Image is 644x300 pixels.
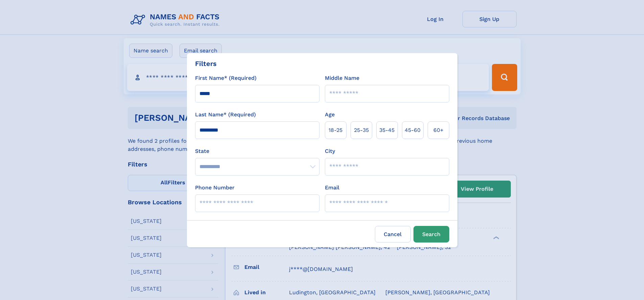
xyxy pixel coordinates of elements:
[325,111,335,119] label: Age
[379,126,395,134] span: 35‑45
[354,126,369,134] span: 25‑35
[195,74,257,82] label: First Name* (Required)
[433,126,444,134] span: 60+
[195,184,235,192] label: Phone Number
[195,111,256,119] label: Last Name* (Required)
[325,74,359,82] label: Middle Name
[413,226,449,243] button: Search
[195,147,319,155] label: State
[325,147,335,155] label: City
[195,59,217,69] div: Filters
[405,126,421,134] span: 45‑60
[325,184,339,192] label: Email
[329,126,342,134] span: 18‑25
[375,226,411,243] label: Cancel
